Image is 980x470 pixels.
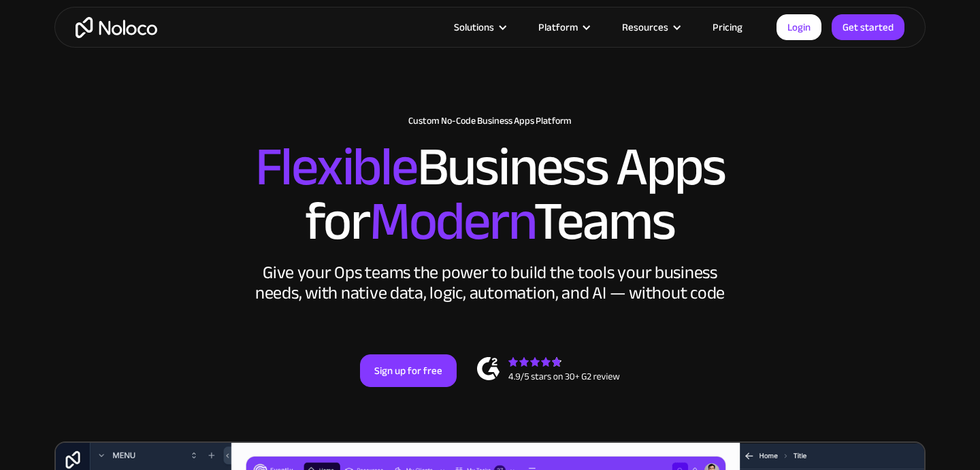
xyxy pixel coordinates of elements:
[832,14,904,40] a: Get started
[360,354,457,387] a: Sign up for free
[521,18,605,36] div: Platform
[437,18,521,36] div: Solutions
[622,18,668,36] div: Resources
[255,116,417,218] span: Flexible
[252,263,728,303] div: Give your Ops teams the power to build the tools your business needs, with native data, logic, au...
[76,17,157,38] a: home
[370,171,534,272] span: Modern
[68,116,912,127] h1: Custom No-Code Business Apps Platform
[777,14,821,40] a: Login
[68,140,912,249] h2: Business Apps for Teams
[605,18,696,36] div: Resources
[696,18,759,36] a: Pricing
[454,18,494,36] div: Solutions
[538,18,578,36] div: Platform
